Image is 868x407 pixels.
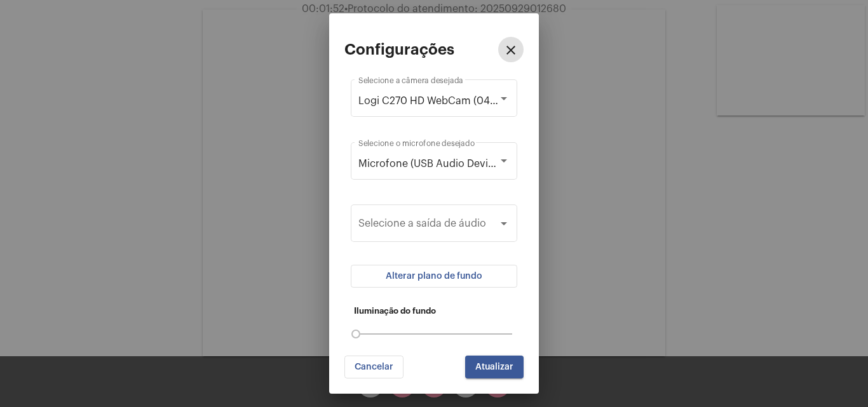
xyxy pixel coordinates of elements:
[354,307,514,316] h5: Iluminação do fundo
[351,265,517,288] button: Alterar plano de fundo
[358,96,534,106] span: Logi C270 HD WebCam (046d:0825)
[344,356,403,378] button: Cancelar
[465,356,524,378] button: Atualizar
[355,363,393,371] span: Cancelar
[386,272,482,281] span: Alterar plano de fundo
[503,43,519,58] mat-icon: close
[344,41,454,58] h2: Configurações
[358,159,564,169] span: Microfone (USB Audio Device) (0d8c:0014)
[475,363,513,371] span: Atualizar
